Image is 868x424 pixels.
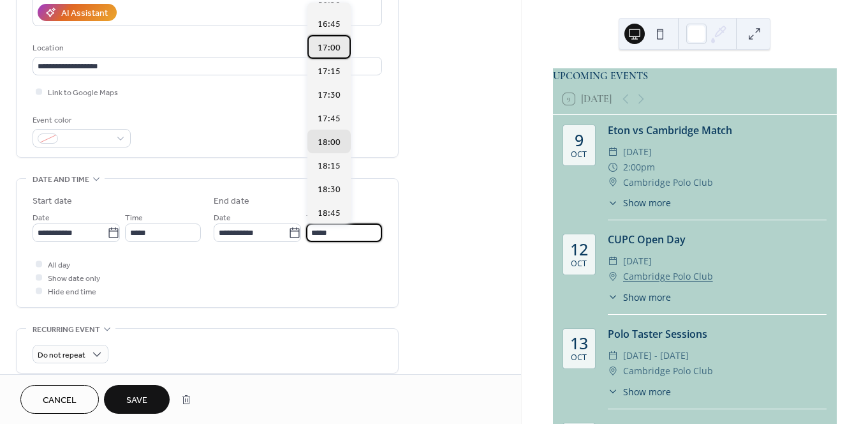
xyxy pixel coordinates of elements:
div: UPCOMING EVENTS [553,68,837,84]
button: Save [104,385,170,414]
span: 16:45 [318,18,341,31]
span: 2:00pm [623,160,655,175]
span: 17:30 [318,89,341,102]
div: ​ [608,348,618,363]
div: ​ [608,160,618,175]
div: Oct [571,354,587,362]
div: ​ [608,291,618,304]
a: Cambridge Polo Club [623,269,713,284]
div: ​ [608,196,618,209]
span: Recurring event [33,323,100,337]
div: Eton vs Cambridge Match [608,123,827,138]
button: AI Assistant [38,4,117,21]
span: Hide end time [48,285,96,299]
div: Event color [33,114,128,127]
div: 12 [570,241,588,257]
div: CUPC Open Day [608,232,827,247]
span: Date and time [33,173,89,186]
span: Cambridge Polo Club [623,363,713,379]
span: 17:00 [318,42,341,55]
span: Time [125,211,143,225]
span: 17:15 [318,65,341,79]
span: [DATE] [623,254,652,269]
div: 9 [575,132,584,148]
span: Show more [623,196,671,209]
div: AI Assistant [61,7,108,20]
div: Oct [571,260,587,268]
span: Show more [623,291,671,304]
div: Start date [33,195,72,208]
div: Oct [571,151,587,159]
span: Cancel [43,394,77,407]
span: 18:30 [318,183,341,197]
div: End date [214,195,249,208]
div: ​ [608,175,618,190]
div: ​ [608,269,618,284]
button: ​Show more [608,385,671,398]
span: All day [48,259,70,272]
span: Show more [623,385,671,398]
span: Time [306,211,324,225]
span: 18:45 [318,207,341,220]
div: ​ [608,363,618,379]
div: Location [33,42,379,55]
span: Do not repeat [38,348,85,363]
span: Cambridge Polo Club [623,175,713,190]
button: ​Show more [608,196,671,209]
span: Save [126,394,147,407]
span: [DATE] [623,144,652,160]
span: Link to Google Maps [48,86,118,100]
span: Date [33,211,50,225]
div: Polo Taster Sessions [608,326,827,342]
div: ​ [608,144,618,160]
span: 17:45 [318,112,341,126]
span: 18:00 [318,136,341,149]
span: Show date only [48,272,100,285]
span: 18:15 [318,160,341,173]
div: ​ [608,254,618,269]
button: ​Show more [608,291,671,304]
span: Date [214,211,231,225]
div: ​ [608,385,618,398]
div: 13 [570,335,588,351]
button: Cancel [20,385,99,414]
span: [DATE] - [DATE] [623,348,689,363]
